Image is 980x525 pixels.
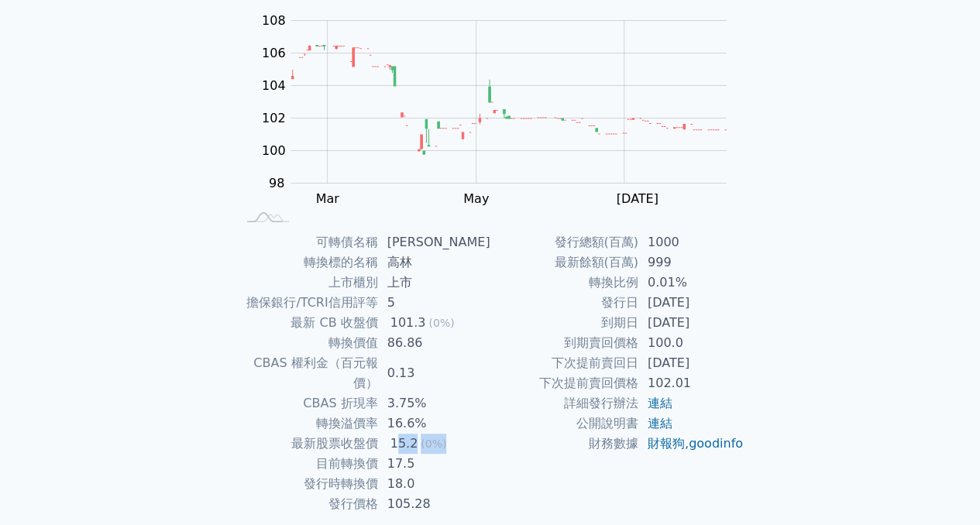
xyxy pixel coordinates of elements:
span: (0%) [428,317,454,329]
td: 16.6% [378,413,490,434]
td: 高林 [378,252,490,273]
td: 轉換溢價率 [236,413,378,434]
td: [DATE] [638,353,744,373]
tspan: 108 [262,13,286,28]
tspan: May [463,191,489,206]
div: 101.3 [387,313,429,333]
td: 發行總額(百萬) [490,232,638,252]
td: [PERSON_NAME] [378,232,490,252]
td: 詳細發行辦法 [490,393,638,413]
td: 100.0 [638,333,744,353]
td: 目前轉換價 [236,454,378,474]
td: 發行日 [490,293,638,313]
td: CBAS 折現率 [236,393,378,413]
td: 下次提前賣回價格 [490,373,638,393]
tspan: Mar [315,191,339,206]
iframe: Chat Widget [903,451,980,525]
td: 下次提前賣回日 [490,353,638,373]
td: [DATE] [638,293,744,313]
td: 0.13 [378,353,490,393]
td: 轉換比例 [490,273,638,293]
td: CBAS 權利金（百元報價） [236,353,378,393]
td: 發行價格 [236,494,378,514]
td: 公開說明書 [490,413,638,434]
div: 15.2 [387,434,421,454]
td: 發行時轉換價 [236,474,378,494]
tspan: 100 [262,143,286,158]
td: 1000 [638,232,744,252]
td: 0.01% [638,273,744,293]
td: 轉換標的名稱 [236,252,378,273]
span: (0%) [421,437,446,450]
td: [DATE] [638,313,744,333]
td: 3.75% [378,393,490,413]
td: 最新股票收盤價 [236,434,378,454]
td: 到期日 [490,313,638,333]
tspan: 106 [262,46,286,60]
td: 86.86 [378,333,490,353]
tspan: 104 [262,78,286,93]
a: goodinfo [689,436,743,451]
td: 到期賣回價格 [490,333,638,353]
td: 最新餘額(百萬) [490,252,638,273]
td: 轉換價值 [236,333,378,353]
a: 連結 [648,416,672,431]
g: Chart [253,13,749,206]
td: 102.01 [638,373,744,393]
td: 上市櫃別 [236,273,378,293]
tspan: 102 [262,111,286,125]
td: 財務數據 [490,434,638,454]
div: 聊天小工具 [903,451,980,525]
td: 105.28 [378,494,490,514]
td: , [638,434,744,454]
td: 17.5 [378,454,490,474]
td: 18.0 [378,474,490,494]
td: 5 [378,293,490,313]
tspan: 98 [269,176,284,190]
tspan: [DATE] [616,191,658,206]
td: 上市 [378,273,490,293]
td: 可轉債名稱 [236,232,378,252]
td: 最新 CB 收盤價 [236,313,378,333]
a: 連結 [648,396,672,410]
td: 999 [638,252,744,273]
td: 擔保銀行/TCRI信用評等 [236,293,378,313]
a: 財報狗 [648,436,685,451]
